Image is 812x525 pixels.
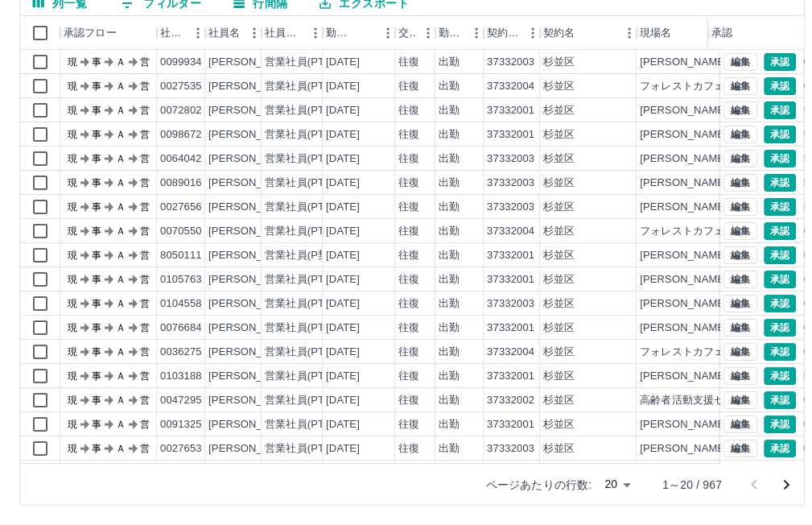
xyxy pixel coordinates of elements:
p: ページあたりの行数: [486,477,591,493]
button: 編集 [723,53,757,71]
div: 契約名 [540,16,637,50]
text: 現 [68,225,77,237]
div: 杉並区 [543,417,575,432]
div: 往復 [398,200,419,215]
div: [DATE] [326,345,360,360]
text: 事 [92,153,101,164]
button: ソート [353,22,376,44]
div: 杉並区 [543,441,575,457]
text: 現 [68,105,77,116]
text: 営 [140,129,150,140]
text: Ａ [116,250,126,261]
button: メニュー [376,21,400,45]
div: [DATE] [326,272,360,287]
button: 編集 [723,271,757,288]
div: [DATE] [326,176,360,191]
div: 勤務区分 [435,16,484,50]
div: 37332003 [487,55,534,70]
div: [PERSON_NAME]地域区民センター [640,248,812,263]
div: 0089016 [160,176,202,191]
div: 勤務日 [326,16,353,50]
div: 出勤 [439,176,460,191]
div: 0072802 [160,103,202,118]
button: 承認 [764,198,796,216]
text: 現 [68,81,77,92]
button: 編集 [723,222,757,240]
div: 承認フロー [64,16,117,50]
div: 承認 [711,16,732,50]
div: 往復 [398,393,419,408]
div: 出勤 [439,417,460,432]
div: 37332003 [487,296,534,312]
div: 37332003 [487,176,534,191]
div: 37332001 [487,272,534,287]
button: 承認 [764,367,796,385]
button: 編集 [723,126,757,143]
div: 営業社員(PT契約) [265,200,349,215]
div: [DATE] [326,441,360,457]
div: 37332004 [487,224,534,239]
div: [DATE] [326,393,360,408]
div: 往復 [398,417,419,432]
div: [PERSON_NAME] [208,296,296,312]
text: Ａ [116,419,126,430]
div: 交通費 [395,16,435,50]
div: 杉並区 [543,393,575,408]
div: 営業社員(PT契約) [265,103,349,118]
button: 承認 [764,343,796,361]
button: 編集 [723,174,757,192]
div: 0036275 [160,345,202,360]
button: 承認 [764,415,796,433]
div: 営業社員(PT契約) [265,296,349,312]
div: 37332001 [487,417,534,432]
div: 0027656 [160,200,202,215]
div: 社員番号 [160,16,186,50]
div: 社員名 [205,16,262,50]
text: 営 [140,395,150,406]
div: [PERSON_NAME]地域区民センター [640,369,812,384]
div: 37332001 [487,127,534,143]
div: [PERSON_NAME] [208,272,296,287]
div: 37332003 [487,200,534,215]
div: 0104558 [160,296,202,312]
text: Ａ [116,81,126,92]
div: 0103188 [160,369,202,384]
text: 現 [68,443,77,454]
button: 承認 [764,440,796,457]
text: 営 [140,346,150,358]
div: 営業社員(PT契約) [265,224,349,239]
div: [DATE] [326,417,360,432]
text: 事 [92,250,101,261]
text: 営 [140,250,150,261]
text: 現 [68,250,77,261]
div: 営業社員(PT契約) [265,417,349,432]
div: 契約コード [487,16,521,50]
div: 往復 [398,296,419,312]
div: 営業社員(P契約) [265,248,343,263]
div: 営業社員(PT契約) [265,441,349,457]
div: [PERSON_NAME]地域区民センター [640,103,812,118]
button: 承認 [764,271,796,288]
div: 杉並区 [543,320,575,336]
text: 営 [140,274,150,285]
button: 編集 [723,150,757,167]
text: 現 [68,129,77,140]
div: [PERSON_NAME] [208,441,296,457]
div: [PERSON_NAME] [208,103,296,118]
text: 事 [92,395,101,406]
div: 往復 [398,224,419,239]
div: 37332001 [487,320,534,336]
div: [PERSON_NAME] [208,224,296,239]
text: 事 [92,274,101,285]
text: 営 [140,322,150,333]
div: 出勤 [439,441,460,457]
div: [DATE] [326,320,360,336]
div: 出勤 [439,248,460,263]
div: [DATE] [326,296,360,312]
text: 現 [68,274,77,285]
div: 往復 [398,441,419,457]
text: 事 [92,419,101,430]
div: [PERSON_NAME]地域区民センター [640,417,812,432]
button: メニュー [521,21,545,45]
text: 事 [92,443,101,454]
